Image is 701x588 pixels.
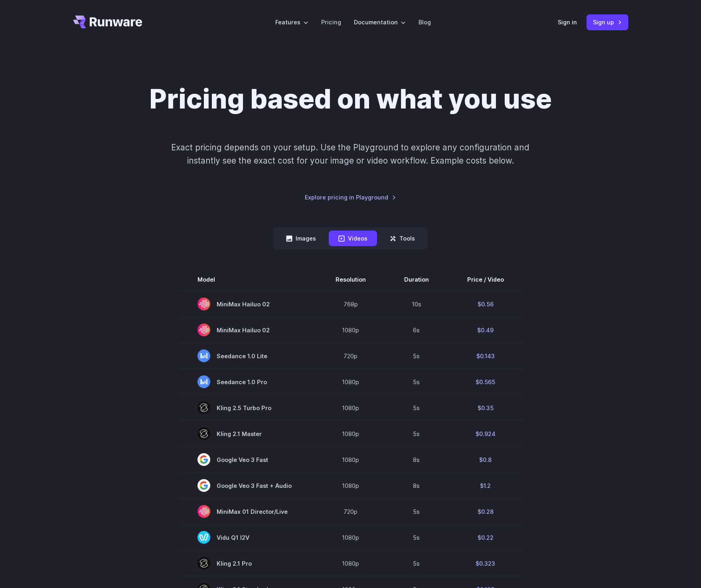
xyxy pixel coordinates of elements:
a: Sign in [558,18,577,27]
td: $0.28 [448,499,523,525]
td: 5s [385,369,448,395]
td: 10s [385,291,448,317]
td: 720p [316,343,385,369]
td: 5s [385,395,448,421]
td: $1.2 [448,473,523,499]
span: Kling 2.1 Pro [197,557,297,570]
th: Model [178,268,316,291]
th: Resolution [316,268,385,291]
td: $0.565 [448,369,523,395]
td: 1080p [316,525,385,551]
td: 5s [385,551,448,576]
button: Videos [329,231,377,246]
td: 5s [385,343,448,369]
td: 1080p [316,551,385,576]
td: $0.143 [448,343,523,369]
td: 1080p [316,395,385,421]
label: Documentation [354,18,406,27]
td: $0.49 [448,317,523,343]
span: Google Veo 3 Fast + Audio [197,479,297,492]
td: 8s [385,473,448,499]
span: Kling 2.1 Master [197,427,297,440]
td: 5s [385,525,448,551]
span: Vidu Q1 I2V [197,531,297,544]
td: 5s [385,499,448,525]
button: Tools [380,231,425,246]
span: Seedance 1.0 Pro [197,375,297,388]
td: $0.924 [448,421,523,447]
td: 6s [385,317,448,343]
td: $0.56 [448,291,523,317]
a: Sign up [586,14,628,30]
span: MiniMax 01 Director/Live [197,505,297,518]
span: Seedance 1.0 Lite [197,349,297,362]
td: 8s [385,447,448,473]
td: 5s [385,421,448,447]
span: Kling 2.5 Turbo Pro [197,401,297,414]
th: Duration [385,268,448,291]
h1: Pricing based on what you use [149,83,552,115]
td: $0.8 [448,447,523,473]
label: Features [275,18,308,27]
td: 720p [316,499,385,525]
a: Pricing [321,18,341,27]
td: 1080p [316,421,385,447]
span: MiniMax Hailuo 02 [197,324,297,336]
td: 1080p [316,317,385,343]
button: Images [276,231,326,246]
span: Google Veo 3 Fast [197,453,297,466]
a: Go to / [73,16,142,28]
td: 1080p [316,447,385,473]
td: $0.22 [448,525,523,551]
td: $0.35 [448,395,523,421]
a: Blog [419,18,431,27]
td: $0.323 [448,551,523,576]
td: 768p [316,291,385,317]
td: 1080p [316,369,385,395]
th: Price / Video [448,268,523,291]
span: MiniMax Hailuo 02 [197,298,297,310]
td: 1080p [316,473,385,499]
p: Exact pricing depends on your setup. Use the Playground to explore any configuration and instantl... [156,141,545,168]
a: Explore pricing in Playground [305,193,396,202]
